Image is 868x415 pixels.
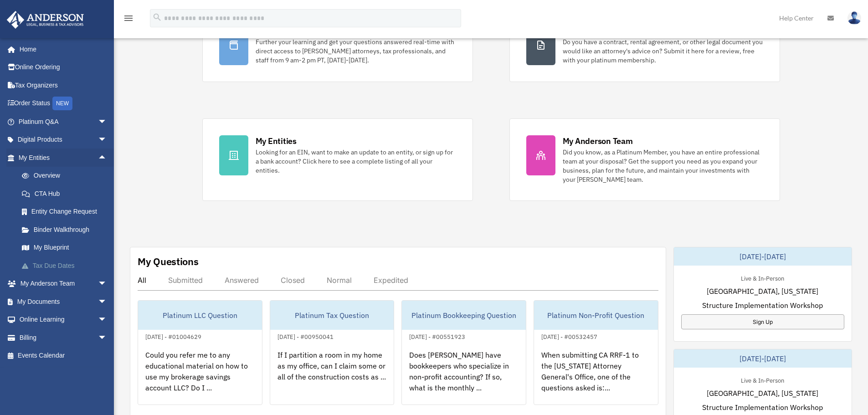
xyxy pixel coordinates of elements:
[98,311,116,329] span: arrow_drop_down
[13,184,121,203] a: CTA Hub
[4,11,87,29] img: Anderson Advisors Platinum Portal
[6,311,121,329] a: Online Learningarrow_drop_down
[138,255,199,268] div: My Questions
[138,301,262,330] div: Platinum LLC Question
[374,276,408,285] div: Expedited
[402,301,526,330] div: Platinum Bookkeeping Question
[98,275,116,293] span: arrow_drop_down
[138,342,262,413] div: Could you refer me to any educational material on how to use my brokerage savings account LLC? Do...
[98,149,116,167] span: arrow_drop_up
[734,273,791,282] div: Live & In-Person
[98,328,116,347] span: arrow_drop_down
[702,300,823,311] span: Structure Implementation Workshop
[674,349,852,368] div: [DATE]-[DATE]
[168,276,203,285] div: Submitted
[138,300,262,405] a: Platinum LLC Question[DATE] - #01004629Could you refer me to any educational material on how to u...
[534,342,658,413] div: When submitting CA RRF-1 to the [US_STATE] Attorney General's Office, one of the questions asked ...
[402,342,526,413] div: Does [PERSON_NAME] have bookkeepers who specialize in non-profit accounting? If so, what is the m...
[281,276,305,285] div: Closed
[402,331,473,341] div: [DATE] - #00551923
[534,301,658,330] div: Platinum Non-Profit Question
[256,135,297,147] div: My Entities
[509,8,780,82] a: Contract Reviews Do you have a contract, rental agreement, or other legal document you would like...
[707,286,818,297] span: [GEOGRAPHIC_DATA], [US_STATE]
[13,220,121,239] a: Binder Walkthrough
[6,113,121,131] a: Platinum Q&Aarrow_drop_down
[563,148,763,184] div: Did you know, as a Platinum Member, you have an entire professional team at your disposal? Get th...
[225,276,259,285] div: Answered
[534,300,658,405] a: Platinum Non-Profit Question[DATE] - #00532457When submitting CA RRF-1 to the [US_STATE] Attorney...
[847,11,861,25] img: User Pic
[270,300,395,405] a: Platinum Tax Question[DATE] - #00950041If I partition a room in my home as my office, can I claim...
[98,113,116,131] span: arrow_drop_down
[52,97,72,110] div: NEW
[6,40,116,58] a: Home
[563,135,633,147] div: My Anderson Team
[123,16,134,24] a: menu
[13,203,121,221] a: Entity Change Request
[270,301,394,330] div: Platinum Tax Question
[534,331,605,341] div: [DATE] - #00532457
[563,37,763,65] div: Do you have a contract, rental agreement, or other legal document you would like an attorney's ad...
[256,148,456,175] div: Looking for an EIN, want to make an update to an entity, or sign up for a bank account? Click her...
[123,13,134,24] i: menu
[6,131,121,149] a: Digital Productsarrow_drop_down
[13,256,121,275] a: Tax Due Dates
[327,276,352,285] div: Normal
[6,347,121,365] a: Events Calendar
[270,342,394,413] div: If I partition a room in my home as my office, can I claim some or all of the construction costs ...
[6,94,121,113] a: Order StatusNEW
[202,118,473,201] a: My Entities Looking for an EIN, want to make an update to an entity, or sign up for a bank accoun...
[202,8,473,82] a: Platinum Knowledge Room Further your learning and get your questions answered real-time with dire...
[98,131,116,149] span: arrow_drop_down
[401,300,526,405] a: Platinum Bookkeeping Question[DATE] - #00551923Does [PERSON_NAME] have bookkeepers who specialize...
[6,58,121,77] a: Online Ordering
[674,247,852,266] div: [DATE]-[DATE]
[734,375,791,384] div: Live & In-Person
[681,314,844,329] a: Sign Up
[152,12,162,22] i: search
[707,388,818,399] span: [GEOGRAPHIC_DATA], [US_STATE]
[13,167,121,185] a: Overview
[6,292,121,311] a: My Documentsarrow_drop_down
[138,331,209,341] div: [DATE] - #01004629
[6,76,121,94] a: Tax Organizers
[6,275,121,293] a: My Anderson Teamarrow_drop_down
[702,402,823,413] span: Structure Implementation Workshop
[13,239,121,257] a: My Blueprint
[138,276,146,285] div: All
[509,118,780,201] a: My Anderson Team Did you know, as a Platinum Member, you have an entire professional team at your...
[98,292,116,311] span: arrow_drop_down
[270,331,341,341] div: [DATE] - #00950041
[6,328,121,347] a: Billingarrow_drop_down
[256,37,456,65] div: Further your learning and get your questions answered real-time with direct access to [PERSON_NAM...
[6,149,121,167] a: My Entitiesarrow_drop_up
